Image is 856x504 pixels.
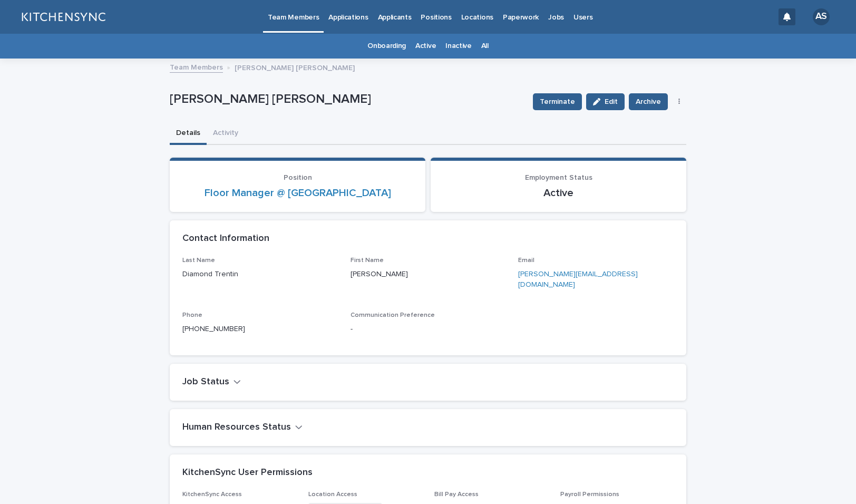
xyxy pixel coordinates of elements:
[21,6,105,27] img: lGNCzQTxQVKGkIr0XjOy
[170,61,223,73] a: Team Members
[540,96,575,107] span: Terminate
[525,174,592,181] span: Employment Status
[182,325,245,333] a: [PHONE_NUMBER]
[182,467,313,479] h2: KitchenSync User Permissions
[207,123,245,145] button: Activity
[351,324,506,335] p: -
[629,93,668,110] button: Archive
[434,491,479,498] span: Bill Pay Access
[586,93,625,110] button: Edit
[182,376,229,388] h2: Job Status
[182,422,291,433] h2: Human Resources Status
[170,92,524,107] p: [PERSON_NAME] [PERSON_NAME]
[415,34,436,59] a: Active
[182,422,303,433] button: Human Resources Status
[182,269,338,280] p: Diamond Trentin
[636,96,661,107] span: Archive
[235,61,355,73] p: [PERSON_NAME] [PERSON_NAME]
[445,34,472,59] a: Inactive
[182,233,269,245] h2: Contact Information
[308,491,357,498] span: Location Access
[533,93,582,110] button: Terminate
[182,312,202,318] span: Phone
[182,376,241,388] button: Job Status
[518,270,638,289] a: [PERSON_NAME][EMAIL_ADDRESS][DOMAIN_NAME]
[205,187,391,199] a: Floor Manager @ [GEOGRAPHIC_DATA]
[351,269,506,280] p: [PERSON_NAME]
[443,187,674,199] p: Active
[170,123,207,145] button: Details
[518,257,534,264] span: Email
[813,8,830,25] div: AS
[351,257,384,264] span: First Name
[182,491,242,498] span: KitchenSync Access
[481,34,489,59] a: All
[560,491,619,498] span: Payroll Permissions
[182,257,215,264] span: Last Name
[367,34,406,59] a: Onboarding
[605,98,618,105] span: Edit
[351,312,435,318] span: Communication Preference
[284,174,312,181] span: Position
